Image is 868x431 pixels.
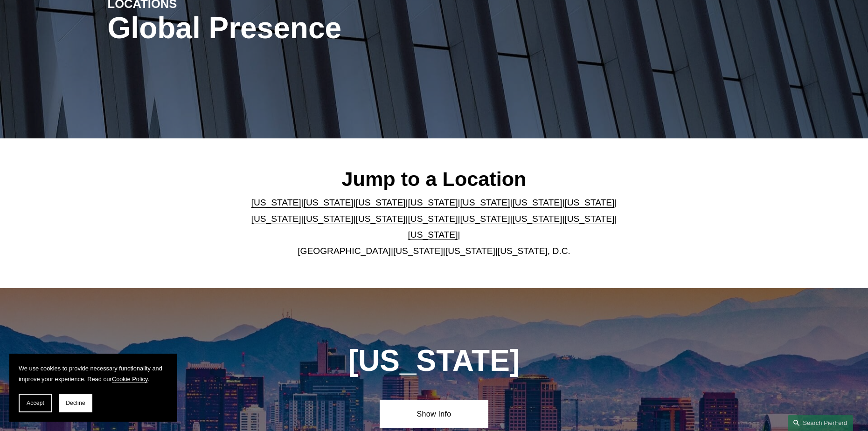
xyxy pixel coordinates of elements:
[112,376,148,383] a: Cookie Policy
[27,400,44,406] span: Accept
[59,394,92,412] button: Decline
[460,198,510,207] a: [US_STATE]
[393,246,443,256] a: [US_STATE]
[19,394,52,412] button: Accept
[66,400,85,406] span: Decline
[19,363,168,384] p: We use cookies to provide necessary functionality and improve your experience. Read our .
[788,415,853,431] a: Search this site
[445,246,495,256] a: [US_STATE]
[298,344,570,378] h1: [US_STATE]
[564,198,614,207] a: [US_STATE]
[251,214,301,224] a: [US_STATE]
[408,214,458,224] a: [US_STATE]
[460,214,510,224] a: [US_STATE]
[564,214,614,224] a: [US_STATE]
[380,400,488,428] a: Show Info
[356,214,406,224] a: [US_STATE]
[9,354,177,422] section: Cookie banner
[408,198,458,207] a: [US_STATE]
[108,11,543,45] h1: Global Presence
[243,167,625,191] h2: Jump to a Location
[512,214,562,224] a: [US_STATE]
[298,246,391,256] a: [GEOGRAPHIC_DATA]
[251,198,301,207] a: [US_STATE]
[356,198,406,207] a: [US_STATE]
[512,198,562,207] a: [US_STATE]
[243,195,625,259] p: | | | | | | | | | | | | | | | | | |
[408,230,458,239] a: [US_STATE]
[304,214,354,224] a: [US_STATE]
[498,246,570,256] a: [US_STATE], D.C.
[304,198,354,207] a: [US_STATE]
